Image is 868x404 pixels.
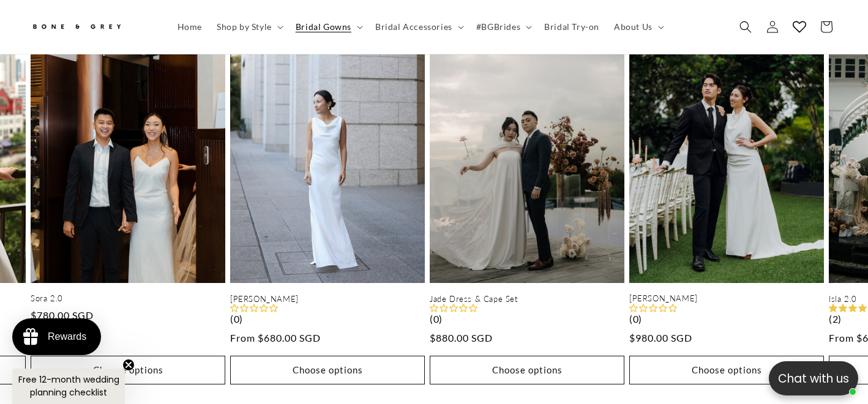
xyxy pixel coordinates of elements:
[122,359,135,371] button: Close teaser
[544,21,599,32] span: Bridal Try-on
[288,14,368,40] summary: Bridal Gowns
[537,14,607,40] a: Bridal Try-on
[170,14,209,40] a: Home
[769,370,858,387] p: Chat with us
[26,12,158,42] a: Bone and Grey Bridal
[769,361,858,395] button: Open chatbox
[296,21,351,32] span: Bridal Gowns
[732,13,759,40] summary: Search
[31,293,225,304] a: Sora 2.0
[31,356,225,384] button: Choose options
[230,294,425,304] a: [PERSON_NAME]
[217,21,272,32] span: Shop by Style
[12,369,125,404] div: Free 12-month wedding planning checklistClose teaser
[614,21,653,32] span: About Us
[629,293,824,304] a: [PERSON_NAME]
[18,373,119,398] span: Free 12-month wedding planning checklist
[469,14,537,40] summary: #BGBrides
[607,14,669,40] summary: About Us
[31,17,122,37] img: Bone and Grey Bridal
[48,331,86,342] div: Rewards
[230,356,425,384] button: Choose options
[476,21,520,32] span: #BGBrides
[209,14,288,40] summary: Shop by Style
[178,21,202,32] span: Home
[368,14,469,40] summary: Bridal Accessories
[430,356,624,384] button: Choose options
[430,294,624,304] a: Jade Dress & Cape Set
[629,356,824,384] button: Choose options
[375,21,452,32] span: Bridal Accessories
